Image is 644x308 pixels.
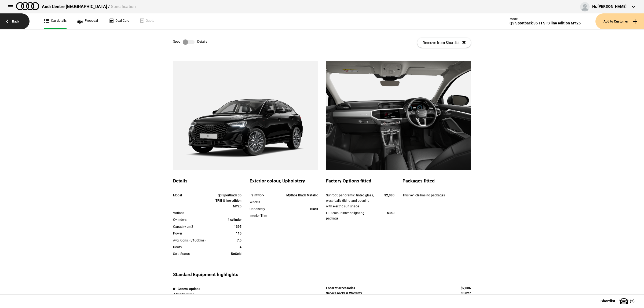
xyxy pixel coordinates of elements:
[461,291,471,295] strong: $3,027
[42,4,136,10] div: Audi Centre [GEOGRAPHIC_DATA] /
[595,13,644,29] button: Add to Customer
[250,193,277,198] div: Paintwork
[173,272,318,281] div: Standard Equipment highlights
[592,294,644,308] button: Shortlist(2)
[16,2,39,10] img: audi.png
[44,13,67,29] a: Car details
[286,193,318,197] strong: Mythos Black Metallic
[402,193,471,203] div: This vehicle has no packages
[326,178,394,187] div: Factory Options fitted
[173,217,214,222] div: Cylinders
[510,21,581,25] div: Q3 Sportback 35 TFSI S line edition MY25
[111,4,136,9] span: Specification
[387,211,394,215] strong: $350
[461,286,471,290] strong: $2,086
[234,225,241,229] strong: 1395
[173,238,214,243] div: Avg. Cons. (l/100kms)
[250,213,277,218] div: Interior Trim
[250,206,277,212] div: Upholstery
[173,39,207,45] div: Spec Details
[250,178,318,187] div: Exterior colour, Upholstery
[77,13,98,29] a: Proposal
[601,299,615,303] span: Shortlist
[173,178,241,187] div: Details
[326,210,374,221] div: LED colour interior lighting package
[173,193,214,198] div: Model
[240,245,241,249] strong: 4
[173,286,318,297] div: • Metallic paint
[326,291,362,295] strong: Service packs & Warranty
[215,193,241,208] strong: Q3 Sportback 35 TFSI S line edition MY25
[236,232,241,235] strong: 110
[231,252,241,256] strong: UnSold
[173,231,214,236] div: Power
[384,193,394,197] strong: $2,080
[402,178,471,187] div: Packages fitted
[173,251,214,256] div: Sold Status
[592,4,627,9] div: Hi, [PERSON_NAME]
[630,299,635,303] span: ( 2 )
[326,286,355,290] strong: Local fit accessories
[326,193,374,209] div: Sunroof, panoramic, tinted glass, electrically tilting and opening with electric sun shade
[173,224,214,229] div: Capacity cm3
[173,287,200,291] strong: 01 General options
[417,38,471,48] button: Remove from Shortlist
[173,244,214,250] div: Doors
[510,17,581,21] div: Model
[173,210,214,216] div: Variant
[310,207,318,211] strong: Black
[250,199,277,205] div: Wheels
[228,218,241,222] strong: 4 cylinder
[237,239,241,242] strong: 7.5
[109,13,129,29] a: Deal Calc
